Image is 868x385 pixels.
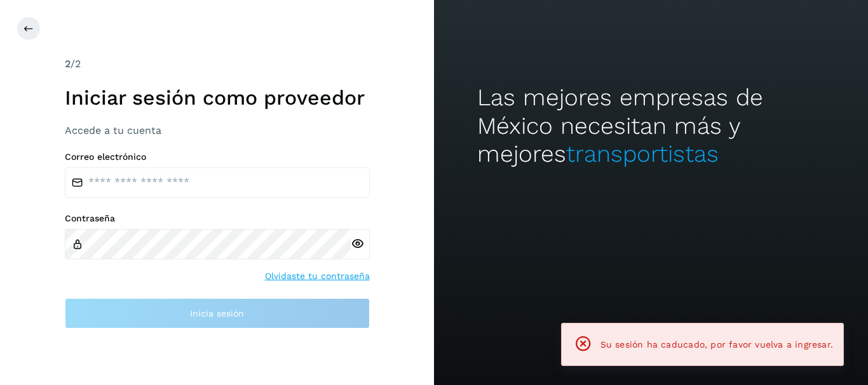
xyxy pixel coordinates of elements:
a: Olvidaste tu contraseña [265,270,370,283]
h3: Accede a tu cuenta [65,124,370,136]
h1: Iniciar sesión como proveedor [65,86,370,110]
label: Correo electrónico [65,152,370,162]
span: Su sesión ha caducado, por favor vuelva a ingresar. [600,339,833,349]
button: Inicia sesión [65,298,370,329]
span: Inicia sesión [190,309,244,318]
div: /2 [65,56,370,72]
h2: Las mejores empresas de México necesitan más y mejores [477,84,824,168]
span: transportistas [566,140,719,167]
span: 2 [65,58,71,70]
label: Contraseña [65,213,370,224]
